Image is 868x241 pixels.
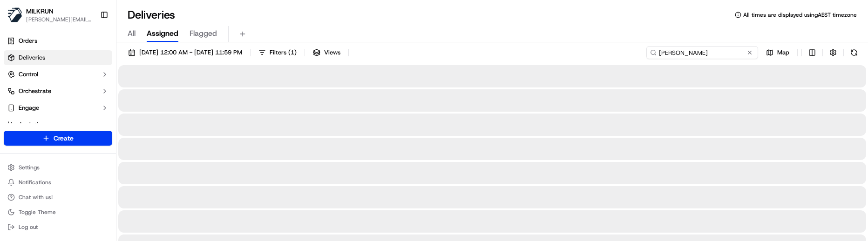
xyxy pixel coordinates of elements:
[4,84,112,99] button: Orchestrate
[19,208,56,216] span: Toggle Theme
[4,100,112,115] button: Engage
[4,161,112,174] button: Settings
[309,46,345,59] button: Views
[254,46,301,59] button: Filters(1)
[4,117,112,132] a: Analytics
[19,194,53,201] span: Chat with us!
[26,16,93,23] button: [PERSON_NAME][EMAIL_ADDRESS][DOMAIN_NAME]
[54,134,74,143] span: Create
[147,28,178,39] span: Assigned
[128,28,136,39] span: All
[19,37,37,45] span: Orders
[646,46,758,59] input: Type to search
[124,46,246,59] button: [DATE] 12:00 AM - [DATE] 11:59 PM
[19,164,40,171] span: Settings
[26,7,54,16] button: MILKRUN
[19,120,44,129] span: Analytics
[19,179,51,186] span: Notifications
[762,46,793,59] button: Map
[128,7,175,22] h1: Deliveries
[19,87,51,95] span: Orchestrate
[4,206,112,219] button: Toggle Theme
[4,50,112,65] a: Deliveries
[4,191,112,204] button: Chat with us!
[7,7,22,22] img: MILKRUN
[288,48,297,57] span: ( 1 )
[4,176,112,189] button: Notifications
[4,221,112,234] button: Log out
[190,28,217,39] span: Flagged
[848,46,861,59] button: Refresh
[324,48,340,57] span: Views
[4,4,96,26] button: MILKRUNMILKRUN[PERSON_NAME][EMAIL_ADDRESS][DOMAIN_NAME]
[19,104,39,112] span: Engage
[19,70,38,79] span: Control
[19,223,38,231] span: Log out
[270,48,297,57] span: Filters
[4,67,112,82] button: Control
[4,33,112,48] a: Orders
[19,54,45,62] span: Deliveries
[4,131,112,146] button: Create
[743,11,857,19] span: All times are displayed using AEST timezone
[139,48,242,57] span: [DATE] 12:00 AM - [DATE] 11:59 PM
[777,48,789,57] span: Map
